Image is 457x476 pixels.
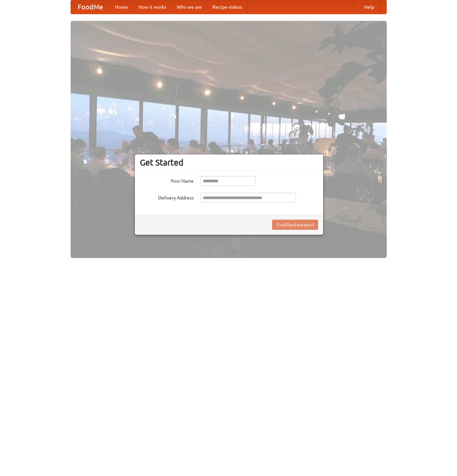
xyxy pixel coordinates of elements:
[172,0,207,14] a: Who we are
[110,0,133,14] a: Home
[207,0,247,14] a: Recipe videos
[140,176,194,184] label: Your Name
[71,0,110,14] a: FoodMe
[133,0,172,14] a: How it works
[272,220,318,230] button: Find Restaurants!
[359,0,380,14] a: Help
[140,157,318,168] h3: Get Started
[140,193,194,201] label: Delivery Address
